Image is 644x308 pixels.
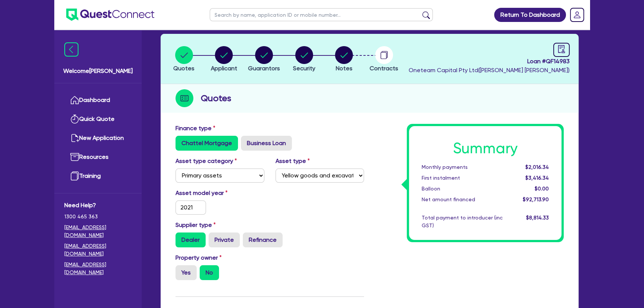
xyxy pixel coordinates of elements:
a: Resources [64,148,132,167]
label: No [200,265,219,280]
button: Applicant [210,46,238,73]
div: Total payment to introducer (inc GST) [416,214,508,230]
span: Notes [336,65,352,72]
div: Monthly payments [416,163,508,171]
a: [EMAIL_ADDRESS][DOMAIN_NAME] [64,242,132,258]
span: Quotes [173,65,194,72]
span: 1300 465 363 [64,213,132,221]
button: Notes [335,46,353,73]
label: Refinance [243,232,283,247]
input: Search by name, application ID or mobile number... [210,8,433,21]
span: Loan # QF14983 [409,57,570,66]
label: Yes [176,265,197,280]
span: $92,713.90 [523,196,549,202]
a: Training [64,167,132,186]
span: Security [293,65,315,72]
span: audit [557,45,566,53]
label: Asset model year [170,189,270,198]
a: [EMAIL_ADDRESS][DOMAIN_NAME] [64,261,132,276]
span: $8,814.33 [526,215,549,221]
a: audit [553,43,570,57]
span: $2,016.34 [525,164,549,170]
span: Applicant [211,65,237,72]
a: Quick Quote [64,110,132,129]
a: New Application [64,129,132,148]
span: $0.00 [535,186,549,192]
div: Net amount financed [416,196,508,203]
span: Guarantors [248,65,280,72]
h1: Summary [422,139,549,157]
button: Quotes [173,46,195,73]
label: Property owner [176,253,222,262]
label: Chattel Mortgage [176,136,238,151]
a: Dropdown toggle [567,5,587,25]
label: Asset type [276,157,310,166]
button: Contracts [369,46,399,73]
button: Guarantors [248,46,280,73]
a: Return To Dashboard [494,8,566,22]
label: Dealer [176,232,206,247]
span: $3,416.34 [525,175,549,181]
span: Need Help? [64,201,132,210]
img: new-application [70,134,79,142]
img: quick-quote [70,115,79,123]
span: Oneteam Capital Pty Ltd ( [PERSON_NAME] [PERSON_NAME] ) [409,67,570,74]
img: training [70,171,79,180]
h2: Quotes [201,92,231,105]
a: Dashboard [64,91,132,110]
div: Balloon [416,185,508,193]
img: step-icon [176,89,193,107]
span: Contracts [370,65,398,72]
a: [EMAIL_ADDRESS][DOMAIN_NAME] [64,224,132,239]
label: Supplier type [176,221,216,230]
img: quest-connect-logo-blue [66,9,154,21]
div: First instalment [416,174,508,182]
img: resources [70,153,79,161]
label: Asset type category [176,157,237,166]
label: Finance type [176,124,215,133]
label: Private [209,232,240,247]
span: Welcome [PERSON_NAME] [63,67,133,76]
img: icon-menu-close [64,42,78,57]
label: Business Loan [241,136,292,151]
button: Security [293,46,316,73]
